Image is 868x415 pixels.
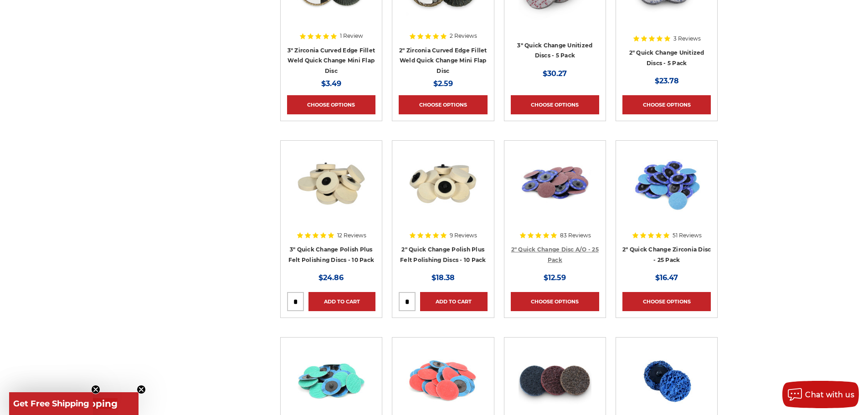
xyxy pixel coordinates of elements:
[308,292,375,311] a: Add to Cart
[673,36,701,41] span: 3 Reviews
[544,273,566,282] span: $12.59
[511,246,599,263] a: 2" Quick Change Disc A/O - 25 Pack
[406,147,479,220] img: 2" Roloc Polishing Felt Discs
[337,233,366,238] span: 12 Reviews
[511,292,599,311] a: Choose Options
[399,47,487,74] a: 2" Zirconia Curved Edge Fillet Weld Quick Change Mini Flap Disc
[622,246,711,263] a: 2" Quick Change Zirconia Disc - 25 Pack
[287,147,375,236] a: 3 inch polishing felt roloc discs
[9,392,139,415] div: Get Free ShippingClose teaser
[782,381,859,408] button: Chat with us
[517,42,592,59] a: 3" Quick Change Unitized Discs - 5 Pack
[622,147,711,236] a: Assortment of 2-inch Metalworking Discs, 80 Grit, Quick Change, with durable Zirconia abrasive by...
[433,79,453,88] span: $2.59
[288,47,375,74] a: 3" Zirconia Curved Edge Fillet Weld Quick Change Mini Flap Disc
[655,77,679,85] span: $23.78
[805,390,854,399] span: Chat with us
[450,233,477,238] span: 9 Reviews
[399,95,487,114] a: Choose Options
[91,385,100,394] button: Close teaser
[543,69,567,78] span: $30.27
[622,292,711,311] a: Choose Options
[560,233,591,238] span: 83 Reviews
[673,233,702,238] span: 51 Reviews
[630,147,703,220] img: Assortment of 2-inch Metalworking Discs, 80 Grit, Quick Change, with durable Zirconia abrasive by...
[137,385,146,394] button: Close teaser
[321,79,341,88] span: $3.49
[622,95,711,114] a: Choose Options
[399,147,487,236] a: 2" Roloc Polishing Felt Discs
[9,392,93,415] div: Get Free ShippingClose teaser
[431,273,455,282] span: $18.38
[519,147,591,220] img: 2 inch red aluminum oxide quick change sanding discs for metalwork
[400,246,486,263] a: 2" Quick Change Polish Plus Felt Polishing Discs - 10 Pack
[629,49,704,67] a: 2" Quick Change Unitized Discs - 5 Pack
[287,95,375,114] a: Choose Options
[13,399,89,409] span: Get Free Shipping
[318,273,344,282] span: $24.86
[420,292,487,311] a: Add to Cart
[288,246,375,263] a: 3" Quick Change Polish Plus Felt Polishing Discs - 10 Pack
[295,147,368,220] img: 3 inch polishing felt roloc discs
[511,95,599,114] a: Choose Options
[511,147,599,236] a: 2 inch red aluminum oxide quick change sanding discs for metalwork
[655,273,678,282] span: $16.47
